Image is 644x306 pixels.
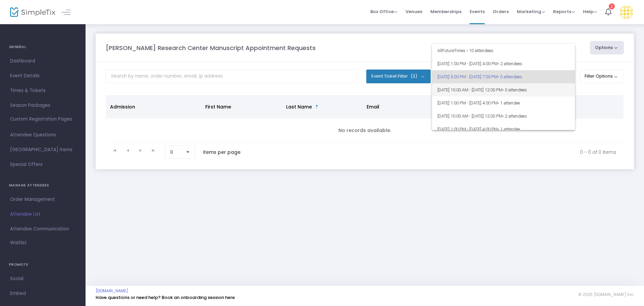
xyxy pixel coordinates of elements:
[437,44,570,57] span: All Future Times • 10 attendees
[437,57,570,70] span: [DATE] 1:00 PM - [DATE] 4:00 PM
[437,96,570,110] span: [DATE] 1:00 PM - [DATE] 4:00 PM
[498,127,520,132] span: • 1 attendee
[437,83,570,96] span: [DATE] 10:00 AM - [DATE] 12:00 PM
[502,87,527,92] span: • 0 attendees
[502,114,527,119] span: • 2 attendees
[437,110,570,123] span: [DATE] 10:00 AM - [DATE] 12:00 PM
[437,70,570,83] span: [DATE] 5:00 PM - [DATE] 7:00 PM
[498,100,520,105] span: • 1 attendee
[498,74,522,79] span: • 0 attendees
[498,61,522,66] span: • 2 attendees
[437,123,570,136] span: [DATE] 1:00 PM - [DATE] 4:00 PM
